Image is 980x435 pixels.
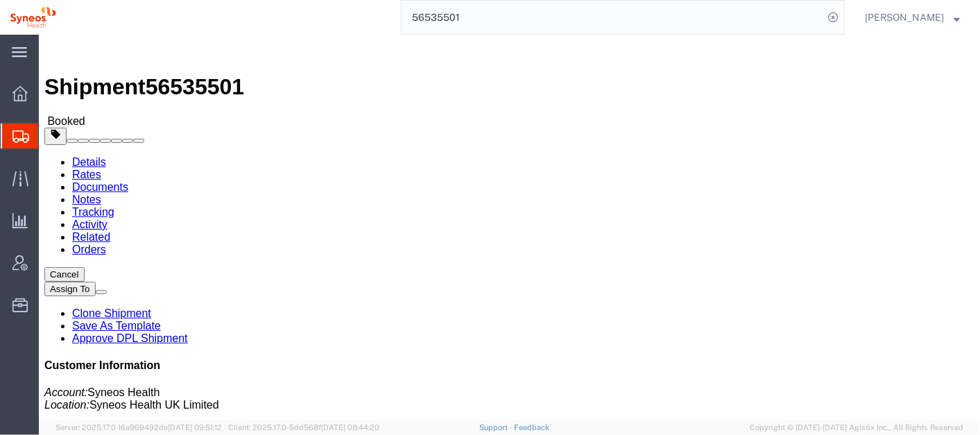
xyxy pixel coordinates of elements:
[10,7,56,28] img: logo
[39,35,980,420] iframe: FS Legacy Container
[55,423,222,432] span: Server: 2025.17.0-16a969492de
[750,422,963,434] span: Copyright © [DATE]-[DATE] Agistix Inc., All Rights Reserved
[321,423,379,432] span: [DATE] 08:44:20
[228,423,379,432] span: Client: 2025.17.0-5dd568f
[402,1,823,34] input: Search for shipment number, reference number
[864,9,961,26] button: [PERSON_NAME]
[514,423,549,432] a: Feedback
[865,10,944,25] span: Julie Ryan
[479,423,514,432] a: Support
[168,423,222,432] span: [DATE] 09:51:12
